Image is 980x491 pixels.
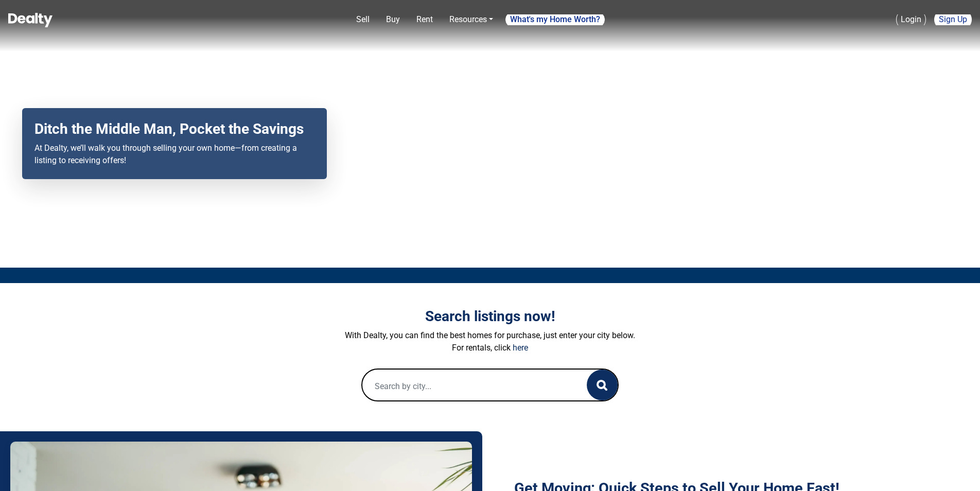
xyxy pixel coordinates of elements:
a: Buy [382,9,404,30]
a: Sign Up [934,9,972,30]
a: Rent [412,9,437,30]
a: What's my Home Worth? [505,11,605,28]
h3: Search listings now! [204,308,776,325]
p: At Dealty, we’ll walk you through selling your own home—from creating a listing to receiving offers! [34,142,314,167]
h2: Ditch the Middle Man, Pocket the Savings [34,120,314,138]
iframe: Intercom live chat [945,456,970,481]
a: Login [896,9,926,30]
p: For rentals, click [204,342,776,354]
input: Search by city... [362,370,566,402]
a: here [513,343,528,353]
img: Dealty - Buy, Sell & Rent Homes [8,13,52,27]
p: With Dealty, you can find the best homes for purchase, just enter your city below. [204,329,776,342]
a: Sell [352,9,374,30]
a: Resources [445,9,497,30]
